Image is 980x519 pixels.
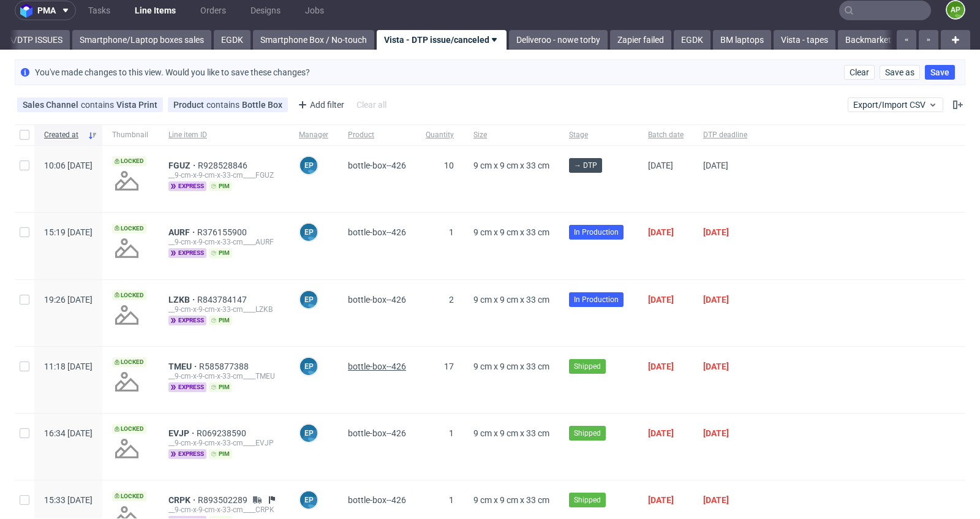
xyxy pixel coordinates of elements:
div: __9-cm-x-9-cm-x-33-cm____AURF [168,237,279,247]
span: pma [37,6,56,15]
span: 1 [449,428,454,438]
span: 9 cm x 9 cm x 33 cm [473,428,549,438]
span: 17 [444,362,454,371]
a: AURF [168,227,197,237]
a: Tasks [81,1,118,20]
a: Designs [243,1,288,20]
span: Clear [850,68,869,77]
span: Sales Channel [23,100,81,110]
span: bottle-box--426 [348,227,406,237]
span: Product [348,130,406,140]
span: Save as [885,68,914,77]
div: Add filter [293,95,347,115]
span: Manager [299,130,328,140]
a: R585877388 [199,362,251,371]
span: Shipped [574,428,601,439]
span: Line item ID [168,130,279,140]
span: bottle-box--426 [348,161,406,170]
a: R069238590 [197,428,249,438]
span: [DATE] [703,295,729,305]
a: Zapier failed [610,30,671,50]
span: [DATE] [648,362,674,371]
a: R843784147 [197,295,249,305]
span: → DTP [574,160,597,171]
span: express [168,248,206,258]
a: EVJP [168,428,197,438]
span: bottle-box--426 [348,295,406,305]
span: 15:33 [DATE] [44,495,92,505]
img: no_design.png [112,300,141,330]
span: [DATE] [648,495,674,505]
span: pim [209,248,232,258]
img: no_design.png [112,434,141,463]
figcaption: EP [300,425,317,442]
span: pim [209,316,232,325]
p: You've made changes to this view. Would you like to save these changes? [35,66,310,78]
a: Deliveroo - nowe torby [509,30,608,50]
a: EGDK [674,30,710,50]
span: Size [473,130,549,140]
span: Thumbnail [112,130,149,140]
span: bottle-box--426 [348,362,406,371]
span: Save [930,68,949,77]
span: 9 cm x 9 cm x 33 cm [473,295,549,305]
a: R376155900 [197,227,249,237]
span: 10 [444,161,454,170]
a: Line Items [127,1,183,20]
span: Locked [112,156,146,166]
span: contains [81,100,116,110]
span: LZKB [168,295,197,305]
button: Export/Import CSV [848,97,943,112]
span: bottle-box--426 [348,495,406,505]
a: Smartphone Box / No-touch [253,30,374,50]
a: Jobs [298,1,331,20]
span: pim [209,449,232,459]
span: Stage [569,130,628,140]
button: Clear [844,65,875,80]
button: pma [15,1,76,20]
a: Orders [193,1,233,20]
img: no_design.png [112,233,141,263]
img: no_design.png [112,166,141,195]
span: Locked [112,424,146,434]
span: express [168,181,206,191]
figcaption: EP [300,157,317,174]
span: [DATE] [648,295,674,305]
span: 19:26 [DATE] [44,295,92,305]
button: Save as [880,65,920,80]
span: Shipped [574,361,601,372]
span: bottle-box--426 [348,428,406,438]
span: Locked [112,224,146,233]
span: [DATE] [648,428,674,438]
span: 1 [449,227,454,237]
div: __9-cm-x-9-cm-x-33-cm____LZKB [168,305,279,314]
a: BM laptops [713,30,771,50]
div: __9-cm-x-9-cm-x-33-cm____FGUZ [168,170,279,180]
span: 9 cm x 9 cm x 33 cm [473,227,549,237]
span: 9 cm x 9 cm x 33 cm [473,161,549,170]
span: 9 cm x 9 cm x 33 cm [473,362,549,371]
span: express [168,449,206,459]
a: EGDK [214,30,251,50]
span: [DATE] [703,428,729,438]
span: pim [209,382,232,392]
figcaption: EP [300,291,317,308]
span: Export/Import CSV [853,100,938,110]
span: R928528846 [198,161,250,170]
div: Vista Print [116,100,157,110]
span: [DATE] [703,227,729,237]
span: DTP deadline [703,130,747,140]
a: Vista - tapes [774,30,835,50]
span: [DATE] [648,227,674,237]
span: [DATE] [648,161,673,170]
a: CRPK [168,495,198,505]
span: Quantity [426,130,454,140]
a: R893502289 [198,495,250,505]
span: 1 [449,495,454,505]
div: __9-cm-x-9-cm-x-33-cm____CRPK [168,505,279,515]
